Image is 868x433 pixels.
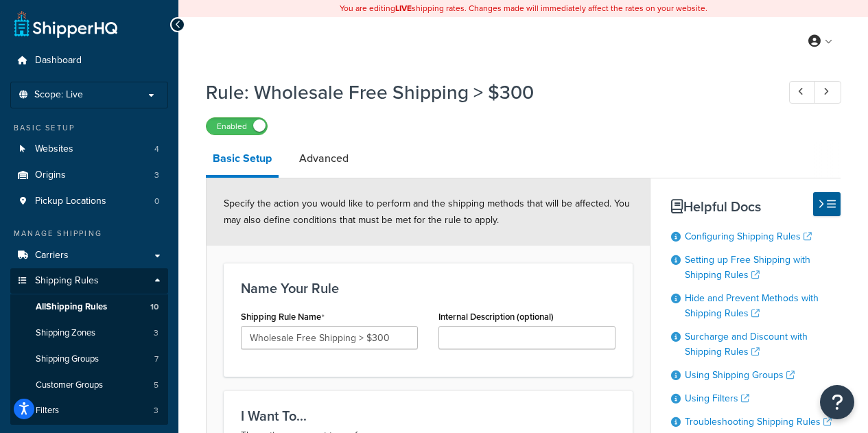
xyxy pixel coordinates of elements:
[685,229,812,244] a: Configuring Shipping Rules
[207,118,267,134] label: Enabled
[10,122,168,134] div: Basic Setup
[789,81,816,104] a: Previous Record
[206,79,764,106] h1: Rule: Wholesale Free Shipping > $300
[10,373,168,398] a: Customer Groups5
[685,391,749,406] a: Using Filters
[395,2,412,14] b: LIVE
[241,312,325,323] label: Shipping Rule Name
[10,347,168,372] li: Shipping Groups
[813,192,841,216] button: Hide Help Docs
[36,301,107,313] span: All Shipping Rules
[820,385,854,419] button: Open Resource Center
[10,320,168,346] a: Shipping Zones3
[10,398,168,423] a: Filters3
[35,143,73,155] span: Websites
[10,137,168,162] a: Websites4
[685,368,795,382] a: Using Shipping Groups
[814,81,841,104] a: Next Record
[292,142,355,175] a: Advanced
[154,196,159,207] span: 0
[685,414,832,429] a: Troubleshooting Shipping Rules
[35,169,66,181] span: Origins
[10,163,168,188] a: Origins3
[671,199,841,214] h3: Helpful Docs
[10,294,168,320] a: AllShipping Rules10
[34,89,83,101] span: Scope: Live
[150,301,159,313] span: 10
[10,163,168,188] li: Origins
[35,55,82,67] span: Dashboard
[10,48,168,73] a: Dashboard
[35,250,69,261] span: Carriers
[685,329,808,359] a: Surcharge and Discount with Shipping Rules
[10,243,168,268] a: Carriers
[224,196,630,227] span: Specify the action you would like to perform and the shipping methods that will be affected. You ...
[685,291,819,320] a: Hide and Prevent Methods with Shipping Rules
[10,320,168,346] li: Shipping Zones
[154,353,159,365] span: 7
[154,379,159,391] span: 5
[10,228,168,239] div: Manage Shipping
[10,137,168,162] li: Websites
[36,327,95,339] span: Shipping Zones
[36,379,103,391] span: Customer Groups
[438,312,554,322] label: Internal Description (optional)
[10,189,168,214] li: Pickup Locations
[241,408,615,423] h3: I Want To...
[154,169,159,181] span: 3
[206,142,279,178] a: Basic Setup
[10,189,168,214] a: Pickup Locations0
[241,281,615,296] h3: Name Your Rule
[10,373,168,398] li: Customer Groups
[10,268,168,294] a: Shipping Rules
[154,143,159,155] span: 4
[10,347,168,372] a: Shipping Groups7
[36,405,59,417] span: Filters
[35,275,99,287] span: Shipping Rules
[35,196,106,207] span: Pickup Locations
[685,253,810,282] a: Setting up Free Shipping with Shipping Rules
[154,405,159,417] span: 3
[10,268,168,425] li: Shipping Rules
[36,353,99,365] span: Shipping Groups
[154,327,159,339] span: 3
[10,398,168,423] li: Filters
